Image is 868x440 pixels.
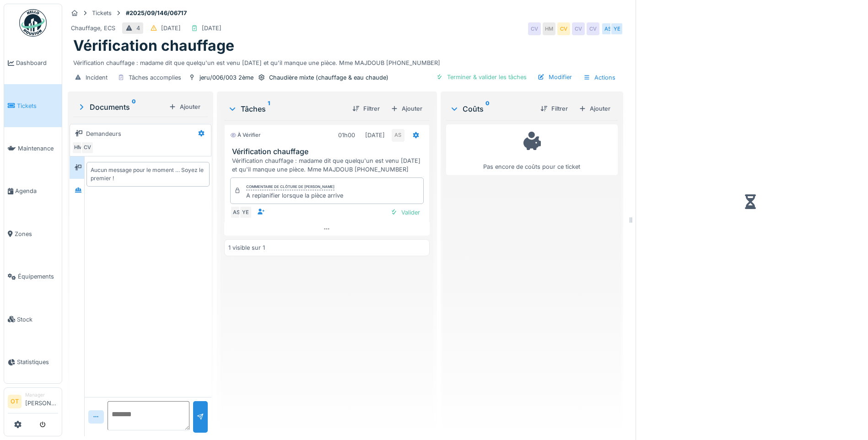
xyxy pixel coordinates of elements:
[4,213,62,255] a: Zones
[19,9,47,37] img: Badge_color-CXgf-gQk.svg
[232,156,426,174] div: Vérification chauffage : madame dit que quelqu'un est venu [DATE] et qu'il manque une pièce. Mme ...
[230,206,243,219] div: AS
[17,102,58,110] span: Tickets
[199,73,253,82] div: jeru/006/003 2ème
[161,24,181,32] div: [DATE]
[8,395,22,408] li: OT
[17,358,58,366] span: Statistiques
[17,315,58,324] span: Stock
[534,71,576,83] div: Modifier
[450,103,533,114] div: Coûts
[246,191,343,200] div: A replanifier lorsque la pièce arrive
[25,392,58,411] li: [PERSON_NAME]
[18,144,58,153] span: Maintenance
[18,272,58,281] span: Équipements
[92,9,112,17] div: Tickets
[86,73,108,82] div: Incident
[543,22,555,35] div: HM
[230,131,260,139] div: À vérifier
[4,341,62,383] a: Statistiques
[365,131,385,140] div: [DATE]
[269,73,388,82] div: Chaudière mixte (chauffage & eau chaude)
[72,141,85,154] div: HM
[4,255,62,298] a: Équipements
[129,73,181,82] div: Tâches accomplies
[122,9,190,17] strong: #2025/09/146/06717
[338,131,355,140] div: 01h00
[557,22,570,35] div: CV
[610,22,623,35] div: YE
[387,206,424,219] div: Valider
[4,84,62,127] a: Tickets
[572,22,585,35] div: CV
[537,102,571,115] div: Filtrer
[232,147,426,156] h3: Vérification chauffage
[4,170,62,212] a: Agenda
[136,24,140,32] div: 4
[432,71,530,83] div: Terminer & valider les tâches
[579,71,620,84] div: Actions
[228,103,345,114] div: Tâches
[452,129,612,171] div: Pas encore de coûts pour ce ticket
[349,102,383,115] div: Filtrer
[15,230,58,238] span: Zones
[268,103,270,114] sup: 1
[86,129,121,138] div: Demandeurs
[25,392,58,398] div: Manager
[387,102,426,115] div: Ajouter
[73,37,234,54] h1: Vérification chauffage
[8,392,58,413] a: OT Manager[PERSON_NAME]
[528,22,541,35] div: CV
[4,42,62,84] a: Dashboard
[202,24,221,32] div: [DATE]
[4,298,62,340] a: Stock
[15,187,58,195] span: Agenda
[16,59,58,67] span: Dashboard
[81,141,94,154] div: CV
[165,101,204,113] div: Ajouter
[71,24,115,32] div: Chauffage, ECS
[228,243,265,252] div: 1 visible sur 1
[246,184,334,190] div: Commentaire de clôture de [PERSON_NAME]
[392,129,404,142] div: AS
[587,22,599,35] div: CV
[77,102,165,113] div: Documents
[601,22,614,35] div: AS
[73,55,618,67] div: Vérification chauffage : madame dit que quelqu'un est venu [DATE] et qu'il manque une pièce. Mme ...
[239,206,252,219] div: YE
[485,103,490,114] sup: 0
[91,166,205,182] div: Aucun message pour le moment … Soyez le premier !
[4,127,62,170] a: Maintenance
[575,102,614,115] div: Ajouter
[132,102,136,113] sup: 0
